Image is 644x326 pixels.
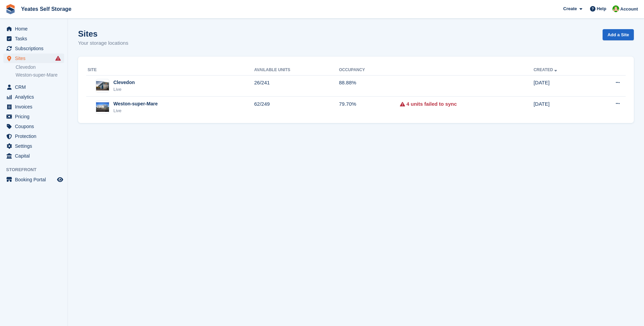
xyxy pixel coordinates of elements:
a: Add a Site [603,29,634,40]
a: menu [3,44,64,53]
span: Capital [15,151,56,161]
img: Image of Weston-super-Mare site [96,102,109,112]
td: 88.88% [339,75,400,97]
a: menu [3,24,64,34]
a: menu [3,131,64,141]
img: Angela Field [612,5,619,12]
span: Protection [15,131,56,141]
h1: Sites [78,29,128,38]
span: Coupons [15,122,56,131]
span: Home [15,24,56,34]
span: CRM [15,82,56,92]
td: 62/249 [254,97,339,118]
a: menu [3,54,64,63]
th: Occupancy [339,65,400,76]
img: stora-icon-8386f47178a22dfd0bd8f6a31ec36ba5ce8667c1dd55bd0f319d3a0aa187defe.svg [5,4,16,14]
div: Clevedon [113,79,135,86]
a: menu [3,175,64,184]
a: 4 units failed to sync [406,100,457,108]
span: Subscriptions [15,44,56,53]
span: Settings [15,141,56,151]
td: 79.70% [339,97,400,118]
a: menu [3,102,64,111]
a: menu [3,141,64,151]
a: menu [3,82,64,92]
p: Your storage locations [78,39,128,47]
a: Created [534,67,558,72]
td: [DATE] [534,75,592,97]
a: Weston-super-Mare [16,72,64,78]
th: Available Units [254,65,339,76]
div: Live [113,107,158,114]
div: Live [113,86,135,93]
a: Clevedon [16,64,64,70]
a: menu [3,151,64,161]
img: Image of Clevedon site [96,81,109,91]
span: Analytics [15,92,56,102]
a: menu [3,92,64,102]
span: Invoices [15,102,56,111]
a: Preview store [56,176,64,184]
div: Weston-super-Mare [113,100,158,107]
a: menu [3,34,64,43]
span: Tasks [15,34,56,43]
td: 26/241 [254,75,339,97]
span: Booking Portal [15,175,56,184]
th: Site [86,65,254,76]
td: [DATE] [534,97,592,118]
span: Help [597,5,606,12]
span: Sites [15,54,56,63]
span: Pricing [15,112,56,121]
a: menu [3,112,64,121]
a: menu [3,122,64,131]
span: Account [620,6,638,13]
span: Create [563,5,577,12]
a: Yeates Self Storage [18,3,74,15]
i: Smart entry sync failures have occurred [55,56,61,61]
span: Storefront [6,166,68,173]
